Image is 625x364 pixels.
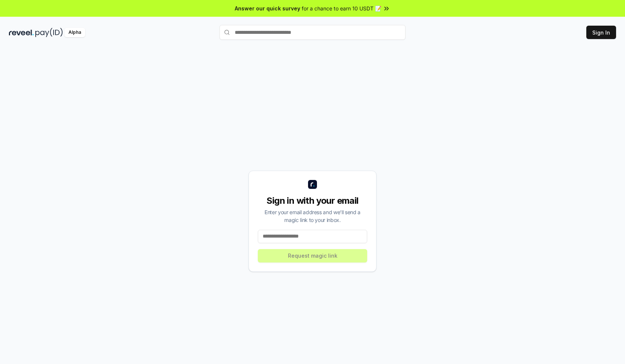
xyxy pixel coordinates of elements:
[258,195,367,207] div: Sign in with your email
[64,28,85,37] div: Alpha
[9,28,34,37] img: reveel_dark
[35,28,63,37] img: pay_id
[586,26,616,39] button: Sign In
[235,4,300,12] span: Answer our quick survey
[302,4,381,12] span: for a chance to earn 10 USDT 📝
[308,180,317,189] img: logo_small
[258,208,367,224] div: Enter your email address and we’ll send a magic link to your inbox.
